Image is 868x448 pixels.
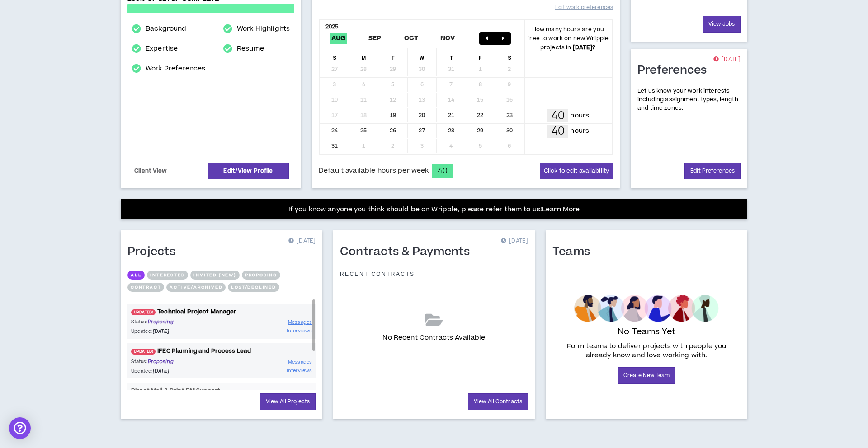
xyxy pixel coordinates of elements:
a: View Jobs [703,16,741,33]
button: All [127,271,145,280]
a: UPDATED!IFEC Planning and Process Lead [127,347,316,355]
a: Learn More [542,205,580,214]
a: Create New Team [618,367,676,384]
a: View All Projects [260,393,316,410]
img: empty [574,295,718,322]
p: [DATE] [288,237,316,246]
h1: Teams [552,245,597,259]
a: Expertise [146,43,178,54]
p: Let us know your work interests including assignment types, length and time zones. [637,87,741,113]
div: S [495,48,524,62]
span: Sep [367,33,383,44]
button: Lost/Declined [228,283,279,292]
p: Status: [131,358,222,365]
div: S [320,48,349,62]
a: Background [146,23,186,34]
span: Proposing [148,358,174,365]
a: Resume [237,43,264,54]
a: Interviews [287,327,312,335]
span: UPDATED! [131,349,156,355]
i: [DATE] [153,328,170,335]
span: Default available hours per week [319,166,429,176]
h1: Contracts & Payments [340,245,476,259]
span: Proposing [148,318,174,325]
p: [DATE] [713,55,741,64]
span: Oct [402,33,420,44]
a: View All Contracts [468,393,528,410]
div: M [349,48,379,62]
div: Open Intercom Messenger [9,417,31,439]
p: Status: [131,318,222,326]
i: [DATE] [153,368,170,374]
button: Click to edit availability [540,163,613,179]
span: Interviews [287,327,312,334]
button: Active/Archived [166,283,226,292]
p: Updated: [131,327,222,335]
b: [DATE] ? [573,43,596,51]
a: Work Highlights [237,23,290,34]
p: hours [570,126,589,136]
span: Interviews [287,367,312,374]
a: Client View [133,163,169,179]
a: UPDATED!Technical Project Manager [127,308,316,316]
p: No Recent Contracts Available [382,333,485,343]
div: T [437,48,466,62]
p: [DATE] [501,237,528,246]
a: Work Preferences [146,63,205,74]
span: UPDATED! [131,309,156,315]
a: Edit Preferences [684,163,741,179]
p: No Teams Yet [618,326,675,338]
p: How many hours are you free to work on new Wripple projects in [524,25,612,52]
span: Nov [439,33,457,44]
a: Edit/View Profile [208,163,289,179]
div: F [466,48,495,62]
p: Updated: [131,367,222,375]
div: T [378,48,408,62]
span: Messages [288,359,312,365]
a: Interviews [287,366,312,375]
b: 2025 [325,23,339,31]
button: Proposing [242,271,280,280]
span: Messages [288,319,312,326]
p: If you know anyone you think should be on Wripple, please refer them to us! [288,204,580,215]
button: Interested [147,271,188,280]
p: Recent Contracts [340,271,415,278]
h1: Projects [127,245,182,259]
h1: Preferences [637,63,714,78]
button: Invited (new) [190,271,239,280]
button: Contract [127,283,164,292]
a: Messages [288,358,312,366]
div: W [408,48,437,62]
p: hours [570,111,589,121]
p: Form teams to deliver projects with people you already know and love working with. [556,342,737,360]
span: Aug [330,33,348,44]
a: Messages [288,318,312,327]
